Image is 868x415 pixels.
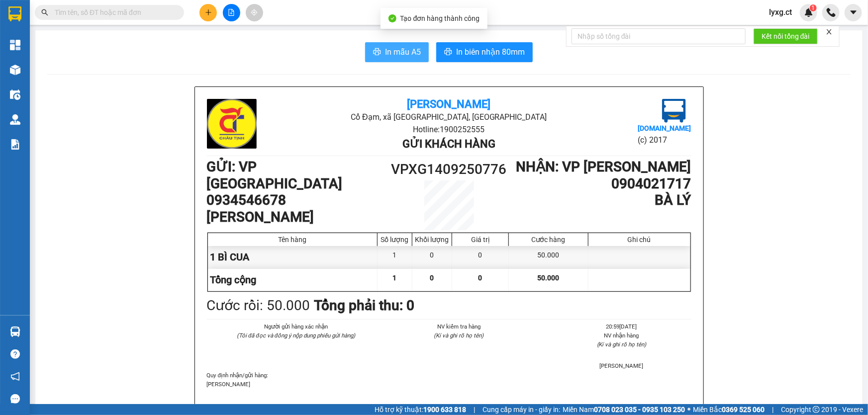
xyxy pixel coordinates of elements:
[373,48,381,57] span: printer
[638,124,691,132] b: [DOMAIN_NAME]
[223,4,240,21] button: file-add
[207,192,388,209] h1: 0934546678
[288,111,610,123] li: Cổ Đạm, xã [GEOGRAPHIC_DATA], [GEOGRAPHIC_DATA]
[10,372,20,381] span: notification
[237,332,355,339] i: (Tôi đã đọc và đồng ý nộp dung phiếu gửi hàng)
[207,295,310,317] div: Cước rồi : 50.000
[516,159,691,175] b: NHẬN : VP [PERSON_NAME]
[207,380,691,389] p: [PERSON_NAME]
[754,28,818,44] button: Kết nối tổng đài
[479,274,482,282] span: 0
[509,192,691,209] h1: BÀ LÝ
[456,46,525,58] span: In biên nhận 80mm
[205,9,212,16] span: plus
[227,322,366,331] li: Người gửi hàng xác nhận
[849,8,858,17] span: caret-down
[385,46,421,58] span: In mẫu A5
[10,40,20,50] img: dashboard-icon
[638,134,691,146] li: (c) 2017
[10,139,20,150] img: solution-icon
[693,404,765,415] span: Miền Bắc
[388,14,396,22] span: check-circle
[8,6,21,21] img: logo-vxr
[251,9,258,16] span: aim
[10,327,20,337] img: warehouse-icon
[207,209,388,226] h1: [PERSON_NAME]
[207,371,691,389] div: Quy định nhận/gửi hàng :
[563,404,685,415] span: Miền Nam
[228,9,235,16] span: file-add
[511,236,585,244] div: Cước hàng
[762,31,810,42] span: Kết nối tổng đài
[314,297,415,314] b: Tổng phải thu: 0
[436,42,533,62] button: printerIn biên nhận 80mm
[509,246,588,268] div: 50.000
[210,236,375,244] div: Tên hàng
[455,236,506,244] div: Giá trị
[375,404,466,415] span: Hỗ trợ kỹ thuật:
[761,6,800,18] span: lyxg.ct
[594,406,685,414] strong: 0708 023 035 - 0935 103 250
[813,406,820,413] span: copyright
[412,246,452,268] div: 0
[509,175,691,192] h1: 0904021717
[199,4,217,21] button: plus
[380,236,409,244] div: Số lượng
[365,42,429,62] button: printerIn mẫu A5
[687,408,690,412] span: ⚪️
[811,4,815,11] span: 1
[430,274,434,282] span: 0
[10,349,20,359] span: question-circle
[415,236,449,244] div: Khối lượng
[591,236,688,244] div: Ghi chú
[407,98,490,110] b: [PERSON_NAME]
[804,8,813,17] img: icon-new-feature
[93,24,416,37] li: Cổ Đạm, xã [GEOGRAPHIC_DATA], [GEOGRAPHIC_DATA]
[572,28,746,44] input: Nhập số tổng đài
[444,48,452,57] span: printer
[246,4,263,21] button: aim
[41,9,48,16] span: search
[722,406,765,414] strong: 0369 525 060
[10,65,20,75] img: warehouse-icon
[474,404,475,415] span: |
[378,246,412,268] div: 1
[55,7,172,18] input: Tìm tên, số ĐT hoặc mã đơn
[210,274,257,286] span: Tổng cộng
[423,406,466,414] strong: 1900 633 818
[10,114,20,125] img: warehouse-icon
[772,404,773,415] span: |
[662,99,686,123] img: logo.jpg
[12,72,148,105] b: GỬI : VP [GEOGRAPHIC_DATA]
[207,159,343,192] b: GỬI : VP [GEOGRAPHIC_DATA]
[537,274,559,282] span: 50.000
[288,123,610,136] li: Hotline: 1900252555
[810,4,817,11] sup: 1
[552,331,691,340] li: NV nhận hàng
[597,341,647,348] i: (Kí và ghi rõ họ tên)
[388,159,510,180] h1: VPXG1409250776
[400,14,480,22] span: Tạo đơn hàng thành công
[552,361,691,370] li: [PERSON_NAME]
[207,99,257,149] img: logo.jpg
[93,37,416,49] li: Hotline: 1900252555
[845,4,862,21] button: caret-down
[452,246,509,268] div: 0
[827,8,836,17] img: phone-icon
[434,332,483,339] i: (Kí và ghi rõ họ tên)
[10,89,20,100] img: warehouse-icon
[208,246,378,268] div: 1 BÌ CUA
[389,322,528,331] li: NV kiểm tra hàng
[552,322,691,331] li: 20:59[DATE]
[393,274,397,282] span: 1
[482,404,560,415] span: Cung cấp máy in - giấy in:
[12,12,62,62] img: logo.jpg
[826,28,833,35] span: close
[10,394,20,404] span: message
[402,138,495,150] b: Gửi khách hàng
